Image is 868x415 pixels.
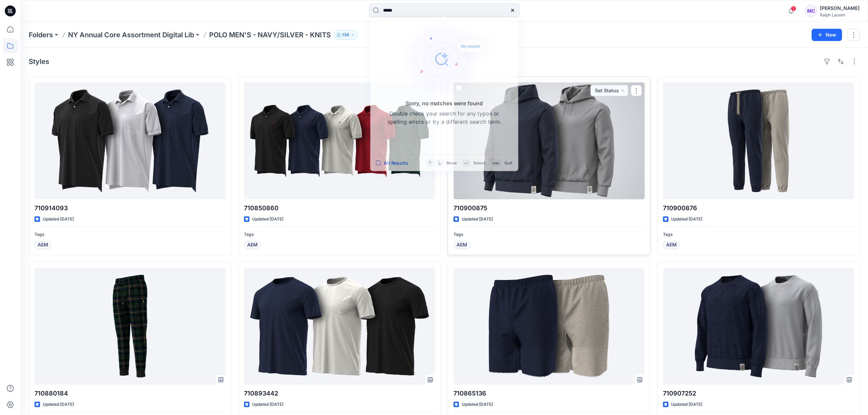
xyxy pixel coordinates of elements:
[504,160,512,166] p: Quit
[820,12,859,17] div: Ralph Lauren
[43,216,74,223] p: Updated [DATE]
[342,31,349,39] p: 138
[43,401,74,408] p: Updated [DATE]
[453,268,645,385] a: 710865136
[791,6,796,11] span: 1
[406,99,483,108] h5: Sorry, no matches were found
[252,401,283,408] p: Updated [DATE]
[29,57,49,66] h4: Styles
[663,82,854,199] a: 710900876
[35,268,226,385] a: 710880184
[387,109,501,125] p: Double check your search for any typos or spelling errors or try a different search term.
[473,160,485,166] p: Select
[35,82,226,199] a: 710914093
[663,268,854,385] a: 710907252
[453,82,645,199] a: 710900875
[663,203,854,213] p: 710900876
[453,389,645,398] p: 710865136
[252,216,283,223] p: Updated [DATE]
[35,203,226,213] p: 710914093
[209,30,331,40] p: POLO MEN'S - NAVY/SILVER - KNITS
[403,19,497,99] img: Sorry, no matches were found
[805,5,817,17] div: MC
[244,231,435,238] p: Tags
[244,82,435,199] a: 710850860
[35,231,226,238] p: Tags
[663,389,854,398] p: 710907252
[446,160,457,166] p: Move
[462,216,493,223] p: Updated [DATE]
[820,4,859,12] div: [PERSON_NAME]
[453,231,645,238] p: Tags
[247,241,258,249] span: AEM
[493,160,500,166] p: esc
[244,268,435,385] a: 710893442
[38,241,48,249] span: AEM
[244,389,435,398] p: 710893442
[671,401,702,408] p: Updated [DATE]
[663,231,854,238] p: Tags
[453,203,645,213] p: 710900875
[68,30,194,40] a: NY Annual Core Assortment Digital Lib
[671,216,702,223] p: Updated [DATE]
[457,241,467,249] span: AEM
[334,30,358,40] button: 138
[812,29,842,41] button: New
[376,159,412,167] button: All Results
[462,401,493,408] p: Updated [DATE]
[35,389,226,398] p: 710880184
[244,203,435,213] p: 710850860
[666,241,677,249] span: AEM
[29,30,53,40] a: Folders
